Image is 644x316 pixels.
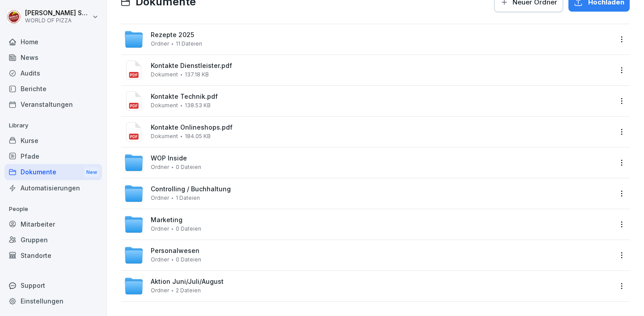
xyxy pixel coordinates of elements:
span: Ordner [151,226,169,232]
span: 0 Dateien [176,257,201,263]
a: Veranstaltungen [4,97,102,112]
div: New [84,167,99,177]
span: WOP Inside [151,155,187,162]
span: Ordner [151,257,169,263]
span: 0 Dateien [176,226,201,232]
span: Marketing [151,216,182,224]
span: Ordner [151,41,169,47]
span: Kontakte Technik.pdf [151,93,613,101]
span: 184.05 KB [185,133,211,139]
a: WOP InsideOrdner0 Dateien [121,147,615,178]
span: Personalwesen [151,247,199,255]
a: Kurse [4,133,102,148]
a: Berichte [4,81,102,97]
span: Dokument [151,72,178,78]
span: 137.18 KB [185,72,209,78]
span: 0 Dateien [176,164,201,170]
a: DokumenteNew [4,164,102,181]
a: Automatisierungen [4,180,102,196]
span: Ordner [151,287,169,294]
p: WORLD OF PIZZA [25,17,90,24]
span: 11 Dateien [176,41,202,47]
span: Dokument [151,133,178,139]
span: Controlling / Buchhaltung [151,185,231,193]
span: Rezepte 2025 [151,31,194,39]
a: Aktion Juni/Juli/AugustOrdner2 Dateien [121,271,615,301]
a: Rezepte 2025Ordner11 Dateien [121,24,615,55]
a: News [4,50,102,65]
a: PersonalwesenOrdner0 Dateien [121,240,615,270]
span: Ordner [151,195,169,201]
span: 2 Dateien [176,287,201,294]
a: Mitarbeiter [4,216,102,232]
a: Standorte [4,248,102,263]
span: 1 Dateien [176,195,200,201]
a: Einstellungen [4,293,102,309]
span: Dokument [151,102,178,109]
p: [PERSON_NAME] Sumhayev [25,9,90,17]
span: 138.53 KB [185,102,211,109]
span: Aktion Juni/Juli/August [151,278,224,286]
div: Dokumente [4,164,102,181]
span: Kontakte Onlineshops.pdf [151,124,613,131]
a: MarketingOrdner0 Dateien [121,209,615,240]
span: Kontakte Dienstleister.pdf [151,62,613,70]
a: Home [4,34,102,50]
a: Gruppen [4,232,102,248]
div: Support [4,278,102,293]
a: Pfade [4,148,102,164]
span: Ordner [151,164,169,170]
a: Audits [4,65,102,81]
a: Controlling / BuchhaltungOrdner1 Dateien [121,178,615,209]
p: Library [4,118,102,133]
p: People [4,202,102,216]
